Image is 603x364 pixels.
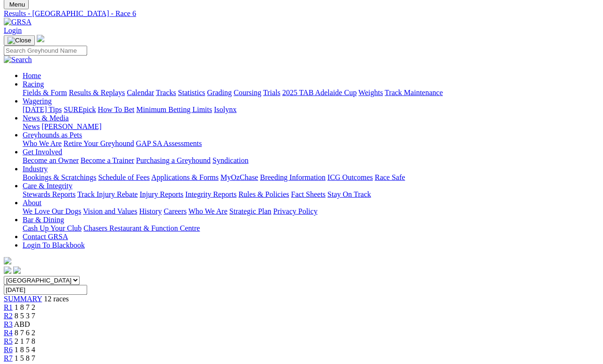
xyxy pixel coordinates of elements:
a: Coursing [234,89,261,97]
a: Statistics [178,89,205,97]
a: Isolynx [214,105,236,113]
div: Wagering [23,105,599,114]
a: Bar & Dining [23,216,64,224]
a: Integrity Reports [185,190,236,198]
a: News [23,122,40,130]
a: Tracks [156,89,176,97]
a: We Love Our Dogs [23,207,81,215]
a: Care & Integrity [23,182,73,190]
a: Industry [23,165,48,173]
img: Close [8,37,31,44]
span: 8 5 3 7 [15,312,35,320]
div: Industry [23,173,599,182]
a: ICG Outcomes [327,173,373,181]
a: Breeding Information [260,173,326,181]
a: Cash Up Your Club [23,224,81,232]
a: R1 [4,303,13,311]
a: SUREpick [64,105,96,113]
a: Schedule of Fees [98,173,149,181]
a: Careers [163,207,187,215]
a: Track Maintenance [385,89,443,97]
a: Racing [23,80,44,88]
a: Purchasing a Greyhound [136,156,211,164]
a: Become a Trainer [81,156,134,164]
a: Minimum Betting Limits [136,105,212,113]
a: Chasers Restaurant & Function Centre [83,224,200,232]
span: R2 [4,312,13,320]
a: R4 [4,329,13,337]
a: SUMMARY [4,295,42,303]
a: Applications & Forms [151,173,219,181]
img: Search [4,56,32,64]
span: 1 5 8 7 [15,354,35,362]
img: logo-grsa-white.png [37,35,44,42]
span: 2 1 7 8 [15,337,35,345]
input: Search [4,46,87,56]
a: How To Bet [98,105,135,113]
a: Wagering [23,97,52,105]
a: Vision and Values [83,207,137,215]
a: Race Safe [375,173,405,181]
img: GRSA [4,18,32,26]
a: Results - [GEOGRAPHIC_DATA] - Race 6 [4,9,599,18]
a: Who We Are [188,207,228,215]
a: R3 [4,320,13,328]
a: Fields & Form [23,89,67,97]
a: [DATE] Tips [23,105,62,113]
a: Injury Reports [139,190,183,198]
a: Results & Replays [69,89,125,97]
a: Rules & Policies [238,190,289,198]
a: About [23,199,41,207]
a: Login To Blackbook [23,241,85,249]
a: Track Injury Rebate [77,190,138,198]
a: Stewards Reports [23,190,75,198]
div: Greyhounds as Pets [23,139,599,148]
span: 1 8 5 4 [15,346,35,354]
a: Contact GRSA [23,233,68,241]
a: Retire Your Greyhound [64,139,134,147]
input: Select date [4,285,87,295]
img: logo-grsa-white.png [4,257,11,265]
span: R5 [4,337,13,345]
img: facebook.svg [4,267,11,274]
a: Calendar [127,89,154,97]
div: Get Involved [23,156,599,165]
a: Get Involved [23,148,62,156]
a: MyOzChase [220,173,258,181]
div: News & Media [23,122,599,131]
a: Become an Owner [23,156,79,164]
span: R6 [4,346,13,354]
a: Trials [263,89,280,97]
a: Home [23,72,41,80]
div: Bar & Dining [23,224,599,233]
span: Menu [9,1,25,8]
div: Racing [23,89,599,97]
a: Fact Sheets [291,190,326,198]
a: History [139,207,162,215]
a: GAP SA Assessments [136,139,202,147]
div: Care & Integrity [23,190,599,199]
a: Syndication [212,156,248,164]
div: About [23,207,599,216]
a: R7 [4,354,13,362]
a: Stay On Track [327,190,371,198]
a: Grading [207,89,232,97]
span: 12 races [44,295,69,303]
a: Strategic Plan [229,207,271,215]
a: Bookings & Scratchings [23,173,96,181]
a: News & Media [23,114,69,122]
img: twitter.svg [13,267,21,274]
a: 2025 TAB Adelaide Cup [282,89,357,97]
span: 8 7 6 2 [15,329,35,337]
span: 1 8 7 2 [15,303,35,311]
span: ABD [14,320,30,328]
a: Privacy Policy [273,207,318,215]
button: Toggle navigation [4,35,35,46]
a: Greyhounds as Pets [23,131,82,139]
